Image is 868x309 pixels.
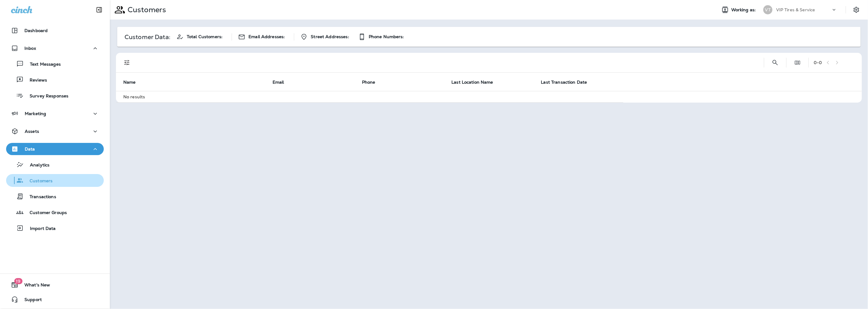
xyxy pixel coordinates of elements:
p: Customer Groups [24,210,67,216]
p: VIP Tires & Service [776,7,815,12]
span: Street Addresses: [311,34,349,39]
span: Last Location Name [451,80,493,85]
button: Collapse Sidebar [91,4,108,16]
button: Dashboard [6,24,104,37]
button: Import Data [6,222,104,234]
button: Edit Fields [791,56,804,69]
p: Customers [125,5,166,14]
p: Dashboard [24,28,48,33]
p: Marketing [25,111,46,116]
button: Reviews [6,73,104,86]
button: Assets [6,125,104,137]
button: Inbox [6,42,104,54]
p: Transactions [24,194,56,200]
span: Name [123,79,144,85]
span: Name [123,80,136,85]
span: Total Customers: [187,34,222,39]
span: Last Transaction Date [541,79,595,85]
p: Analytics [24,162,49,168]
button: Filters [121,56,133,69]
button: Transactions [6,190,104,203]
button: Analytics [6,158,104,171]
div: VT [763,5,772,14]
div: 0 - 0 [814,60,822,65]
td: No results [116,91,623,102]
span: Phone [362,79,383,85]
span: Phone Numbers: [369,34,404,39]
button: Settings [851,4,862,15]
span: What's New [18,282,50,290]
span: Phone [362,80,375,85]
span: Email [273,79,292,85]
p: Survey Responses [24,93,68,99]
span: Email Addresses: [248,34,285,39]
p: Data [25,147,35,151]
p: Inbox [24,46,36,51]
p: Reviews [24,78,47,83]
button: 19What's New [6,279,104,291]
span: 19 [14,278,22,284]
span: Last Transaction Date [541,80,587,85]
span: Email [273,80,284,85]
span: Working as: [731,7,757,13]
p: Text Messages [24,62,61,67]
span: Support [18,297,42,304]
button: Marketing [6,107,104,120]
button: Customers [6,174,104,187]
button: Text Messages [6,57,104,70]
p: Import Data [24,226,56,232]
button: Support [6,293,104,306]
button: Survey Responses [6,89,104,102]
button: Search Customers [769,56,781,69]
button: Data [6,143,104,155]
span: Last Location Name [451,79,501,85]
button: Customer Groups [6,206,104,219]
p: Customers [24,178,52,184]
p: Assets [25,129,39,134]
p: Customer Data: [125,35,170,39]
